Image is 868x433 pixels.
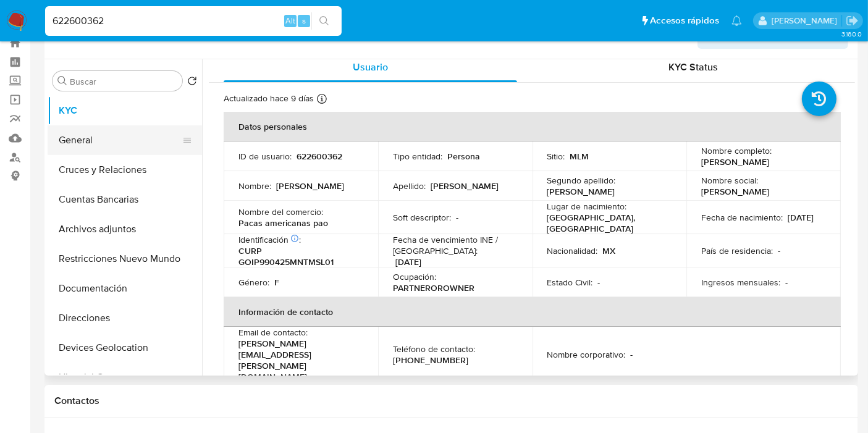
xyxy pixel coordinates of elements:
p: [PERSON_NAME] [701,156,769,167]
p: F [274,277,279,288]
p: [PERSON_NAME][EMAIL_ADDRESS][PERSON_NAME][DOMAIN_NAME] [238,338,358,382]
a: Notificaciones [731,15,742,26]
p: ID de usuario : [238,151,292,162]
p: Tipo entidad : [393,151,442,162]
p: - [456,212,458,223]
p: - [598,277,600,288]
a: Salir [846,14,859,27]
p: Estado Civil : [547,277,593,288]
p: [PERSON_NAME] [547,186,615,197]
button: Documentación [48,274,202,303]
button: Restricciones Nuevo Mundo [48,244,202,274]
p: Nombre : [238,180,271,191]
p: CURP GOIP990425MNTMSL01 [238,245,358,267]
p: Soft descriptor : [393,212,451,223]
button: General [48,125,192,155]
p: [PHONE_NUMBER] [393,355,468,366]
input: Buscar [70,76,177,87]
p: MX [603,245,616,256]
p: [PERSON_NAME] [701,186,769,197]
span: KYC Status [669,60,718,74]
p: - [785,277,788,288]
p: Pacas americanas pao [238,217,328,229]
p: Nombre social : [701,175,758,186]
span: Accesos rápidos [650,14,719,27]
p: [DATE] [788,212,814,223]
p: Nombre corporativo : [547,349,626,360]
button: Cuentas Bancarias [48,185,202,214]
p: Nombre del comercio : [238,206,323,217]
p: Nacionalidad : [547,245,598,256]
p: Teléfono de contacto : [393,343,475,355]
p: fernando.ftapiamartinez@mercadolibre.com.mx [772,15,841,27]
button: KYC [48,96,202,125]
p: Ingresos mensuales : [701,277,780,288]
button: Historial Casos [48,363,202,392]
button: Direcciones [48,303,202,333]
p: [PERSON_NAME] [431,180,499,191]
span: s [302,15,306,27]
span: 3.160.0 [841,29,862,39]
p: Lugar de nacimiento : [547,201,627,212]
th: Información de contacto [224,297,841,327]
p: Nombre completo : [701,145,772,156]
p: - [778,245,780,256]
p: Fecha de nacimiento : [701,212,783,223]
h1: Contactos [54,395,848,407]
button: Devices Geolocation [48,333,202,363]
p: Email de contacto : [238,327,308,338]
p: Ocupación : [393,271,436,282]
p: Persona [447,151,480,162]
p: Género : [238,277,269,288]
button: search-icon [311,12,337,30]
button: Archivos adjuntos [48,214,202,244]
p: Identificación : [238,234,301,245]
p: [GEOGRAPHIC_DATA], [GEOGRAPHIC_DATA] [547,212,667,234]
p: [PERSON_NAME] [276,180,344,191]
button: Cruces y Relaciones [48,155,202,185]
p: [DATE] [395,256,421,267]
p: Actualizado hace 9 días [224,93,314,104]
p: Segundo apellido : [547,175,616,186]
input: Buscar usuario o caso... [45,13,342,29]
button: Buscar [57,76,67,86]
span: Usuario [353,60,388,74]
p: Apellido : [393,180,426,191]
button: Volver al orden por defecto [187,76,197,90]
p: PARTNEROROWNER [393,282,474,293]
span: Alt [285,15,295,27]
p: 622600362 [297,151,342,162]
th: Datos personales [224,112,841,141]
p: País de residencia : [701,245,773,256]
p: MLM [570,151,589,162]
p: - [631,349,633,360]
p: Fecha de vencimiento INE / [GEOGRAPHIC_DATA] : [393,234,518,256]
p: Sitio : [547,151,565,162]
